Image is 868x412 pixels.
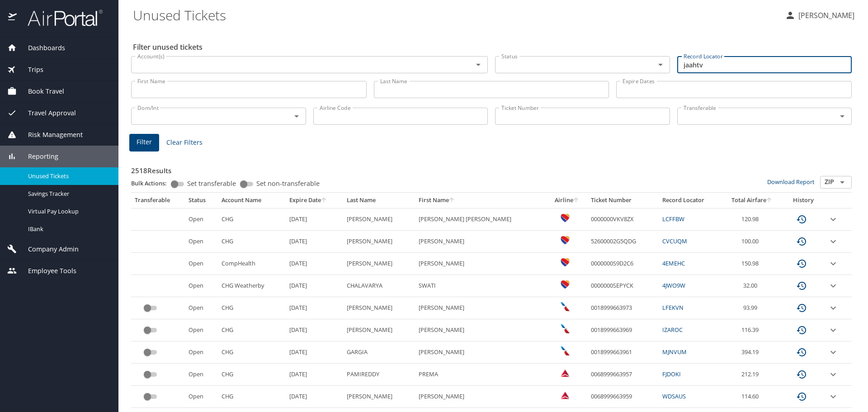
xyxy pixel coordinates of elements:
[547,193,587,208] th: Airline
[587,193,659,208] th: Ticket Number
[256,180,320,187] span: Set non-transferable
[343,231,415,253] td: [PERSON_NAME]
[286,297,343,319] td: [DATE]
[561,391,570,400] img: Delta Airlines
[721,386,783,408] td: 114.60
[721,297,783,319] td: 93.99
[286,386,343,408] td: [DATE]
[561,346,570,355] img: American Airlines
[836,110,849,123] button: Open
[721,253,783,275] td: 150.98
[290,110,303,123] button: Open
[286,341,343,364] td: [DATE]
[17,130,83,140] span: Risk Management
[781,7,858,24] button: [PERSON_NAME]
[449,198,455,204] button: sort
[343,275,415,297] td: CHALAVARYA
[343,253,415,275] td: [PERSON_NAME]
[415,386,547,408] td: [PERSON_NAME]
[28,189,108,198] span: Savings Tracker
[286,193,343,208] th: Expire Date
[286,253,343,275] td: [DATE]
[587,341,659,364] td: 0018999663961
[415,364,547,386] td: PREMA
[218,193,286,208] th: Account Name
[28,207,108,216] span: Virtual Pay Lookup
[587,208,659,230] td: 0000000VKV8ZX
[415,208,547,230] td: [PERSON_NAME] [PERSON_NAME]
[8,9,18,27] img: icon-airportal.png
[286,364,343,386] td: [DATE]
[185,319,217,341] td: Open
[343,341,415,364] td: GARGIA
[415,297,547,319] td: [PERSON_NAME]
[828,303,839,313] button: expand row
[321,198,327,204] button: sort
[286,231,343,253] td: [DATE]
[343,208,415,230] td: [PERSON_NAME]
[828,214,839,225] button: expand row
[828,280,839,291] button: expand row
[17,152,58,161] span: Reporting
[185,193,217,208] th: Status
[561,280,570,289] img: Southwest Airlines
[218,386,286,408] td: CHG
[662,237,687,245] a: CVCUQM
[218,319,286,341] td: CHG
[218,253,286,275] td: CompHealth
[218,341,286,364] td: CHG
[343,364,415,386] td: PAMIREDDY
[415,193,547,208] th: First Name
[472,58,485,71] button: Open
[721,364,783,386] td: 212.19
[828,369,839,380] button: expand row
[662,303,684,312] a: LFEKVN
[28,172,108,180] span: Unused Tickets
[766,198,773,204] button: sort
[662,348,687,356] a: MJNVUM
[587,386,659,408] td: 0068999663959
[28,225,108,233] span: IBank
[17,244,79,254] span: Company Admin
[662,281,685,289] a: 4JWO9W
[343,297,415,319] td: [PERSON_NAME]
[767,178,815,186] a: Download Report
[343,319,415,341] td: [PERSON_NAME]
[343,193,415,208] th: Last Name
[129,134,159,152] button: Filter
[415,319,547,341] td: [PERSON_NAME]
[185,208,217,230] td: Open
[662,370,681,378] a: FJDOKI
[185,275,217,297] td: Open
[343,386,415,408] td: [PERSON_NAME]
[721,208,783,230] td: 120.98
[131,160,852,176] h3: 2518 Results
[415,253,547,275] td: [PERSON_NAME]
[133,1,778,29] h1: Unused Tickets
[166,137,203,148] span: Clear Filters
[587,364,659,386] td: 0068999663957
[17,65,43,75] span: Trips
[137,137,152,148] span: Filter
[721,319,783,341] td: 116.39
[828,258,839,269] button: expand row
[17,266,76,276] span: Employee Tools
[163,134,206,151] button: Clear Filters
[187,180,236,187] span: Set transferable
[286,208,343,230] td: [DATE]
[828,325,839,336] button: expand row
[135,196,181,204] div: Transferable
[218,297,286,319] td: CHG
[185,386,217,408] td: Open
[587,297,659,319] td: 0018999663973
[828,391,839,402] button: expand row
[17,43,65,53] span: Dashboards
[561,236,570,245] img: Southwest Airlines
[185,364,217,386] td: Open
[587,231,659,253] td: 52600002G5QDG
[654,58,667,71] button: Open
[573,198,580,204] button: sort
[185,231,217,253] td: Open
[218,275,286,297] td: CHG Weatherby
[662,392,686,400] a: WDSAUS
